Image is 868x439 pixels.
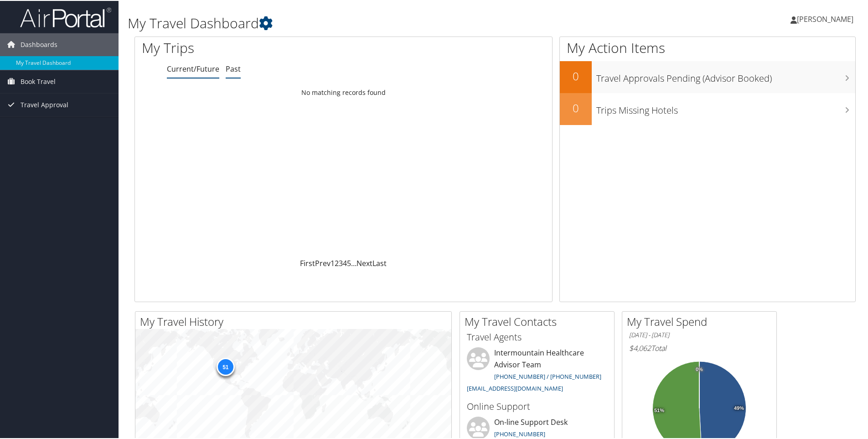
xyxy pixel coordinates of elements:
h2: My Travel History [140,313,451,329]
h2: 0 [560,99,592,115]
a: 5 [347,257,351,267]
h3: Travel Approvals Pending (Advisor Booked) [596,67,855,84]
h3: Trips Missing Hotels [596,99,855,116]
a: [PHONE_NUMBER] [494,429,545,437]
a: Current/Future [167,63,219,73]
span: … [351,257,356,267]
h1: My Trips [142,37,372,57]
h2: My Travel Spend [627,313,776,329]
a: 2 [335,257,339,267]
span: Book Travel [21,69,56,92]
a: 1 [331,257,335,267]
a: [PERSON_NAME] [790,5,863,32]
h2: 0 [560,68,592,83]
h3: Travel Agents [467,330,607,343]
a: [PHONE_NUMBER] / [PHONE_NUMBER] [494,371,601,380]
a: 0Travel Approvals Pending (Advisor Booked) [560,60,855,92]
a: 0Trips Missing Hotels [560,92,855,124]
tspan: 51% [654,407,664,413]
span: $4,062 [629,342,651,352]
span: [PERSON_NAME] [797,13,853,23]
span: Travel Approval [21,93,68,115]
h1: My Travel Dashboard [128,13,618,32]
a: First [300,257,315,267]
a: [EMAIL_ADDRESS][DOMAIN_NAME] [467,383,563,392]
div: 51 [216,357,234,375]
li: Intermountain Healthcare Advisor Team [462,346,612,395]
a: Prev [315,257,331,267]
td: No matching records found [135,84,552,100]
h6: [DATE] - [DATE] [629,330,770,339]
h1: My Action Items [560,37,855,57]
h6: Total [629,342,770,352]
h3: Online Support [467,399,607,412]
span: Dashboards [21,32,57,55]
tspan: 49% [734,405,744,410]
a: 3 [339,257,343,267]
a: Last [372,257,387,267]
a: 4 [343,257,347,267]
img: airportal-logo.png [20,6,111,27]
h2: My Travel Contacts [465,313,614,329]
a: Next [356,257,372,267]
tspan: 0% [696,366,703,371]
a: Past [226,63,241,73]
